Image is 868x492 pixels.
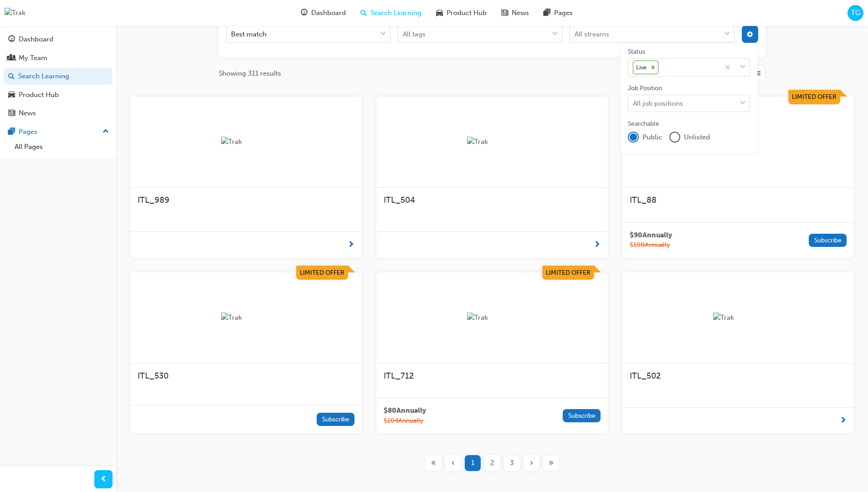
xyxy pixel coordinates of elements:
[467,313,517,323] img: Trak
[840,415,847,426] span: next-icon
[494,4,536,22] a: news-iconNews
[669,132,680,143] div: unlistedOption
[809,234,847,247] button: Subscribe
[642,132,662,143] span: Public
[384,195,415,205] span: ITL_504
[19,127,37,137] div: Pages
[8,91,15,99] span: car-icon
[552,28,558,40] span: down-icon
[100,474,107,485] span: prev-icon
[4,29,113,123] button: DashboardMy TeamSearch LearningProduct HubNews
[8,128,15,136] span: pages-icon
[628,47,645,56] div: Status
[747,31,753,39] span: cog-icon
[630,230,672,241] span: $ 90 Annually
[630,195,657,205] span: ITL_88
[443,455,463,471] button: Previous page
[384,416,426,426] span: $ 104 Annually
[792,93,837,101] span: Limited Offer
[544,7,550,19] span: pages-icon
[300,269,344,277] span: Limited Offer
[8,54,15,62] span: people-icon
[660,63,661,71] input: StatusLive
[522,455,541,471] button: Next page
[628,119,659,128] div: Searchable
[740,97,746,109] span: down-icon
[530,458,533,468] span: ›
[398,15,562,43] label: tagOptions
[138,371,169,381] span: ITL_530
[19,53,47,63] div: My Team
[370,8,421,18] span: Search Learning
[4,87,113,103] a: Product Hub
[11,140,113,154] a: All Pages
[19,34,53,45] div: Dashboard
[536,4,580,22] a: pages-iconPages
[563,409,601,422] button: Subscribe
[4,105,113,122] a: News
[630,240,672,251] span: $ 100 Annually
[713,313,763,323] img: Trak
[5,8,26,18] img: Trak
[4,123,113,140] button: Pages
[4,68,113,85] a: Search Learning
[633,98,683,108] div: All job positions
[19,108,36,118] div: News
[8,36,15,44] span: guage-icon
[424,455,443,471] button: First page
[376,272,608,434] a: Limited OfferTrakITL_712$80Annually$104AnnuallySubscribe
[311,8,346,18] span: Dashboard
[4,50,113,67] a: My Team
[8,109,15,118] span: news-icon
[431,458,436,468] span: «
[490,458,494,468] span: 2
[622,97,854,258] a: Limited OfferTrakITL_88$90Annually$100AnnuallySubscribe
[510,458,514,468] span: 3
[851,8,860,18] span: TG
[301,7,308,19] span: guage-icon
[471,458,474,468] span: 1
[8,72,15,81] span: search-icon
[502,455,522,471] button: Page 3
[384,405,426,416] span: $ 80 Annually
[348,239,354,251] span: next-icon
[594,239,601,251] span: next-icon
[4,31,113,48] a: Dashboard
[742,26,759,43] button: cog-icon
[403,29,426,40] div: All tags
[429,4,494,22] a: car-iconProduct Hub
[724,28,730,40] span: down-icon
[293,4,353,22] a: guage-iconDashboard
[384,371,414,381] span: ITL_712
[221,313,271,323] img: Trak
[740,61,746,73] span: down-icon
[219,68,281,79] span: Showing 311 results
[630,371,661,381] span: ITL_502
[633,61,648,74] div: Live
[628,132,639,143] div: publicOption
[684,132,710,143] span: Unlisted
[360,7,367,19] span: search-icon
[483,455,502,471] button: Page 2
[317,413,354,426] button: Subscribe
[512,8,529,18] span: News
[541,455,561,471] button: Last page
[380,28,386,40] span: down-icon
[103,126,109,138] span: up-icon
[847,5,863,21] button: TG
[436,7,443,19] span: car-icon
[376,97,608,258] a: TrakITL_504
[353,4,429,22] a: search-iconSearch Learning
[549,458,554,468] span: »
[501,7,508,19] span: news-icon
[546,269,591,277] span: Limited Offer
[138,195,169,205] span: ITL_989
[628,84,662,93] div: Job Position
[575,29,609,40] div: All streams
[554,8,573,18] span: Pages
[452,458,455,468] span: ‹
[467,137,517,147] img: Trak
[130,272,362,434] a: Limited OfferTrakITL_530Subscribe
